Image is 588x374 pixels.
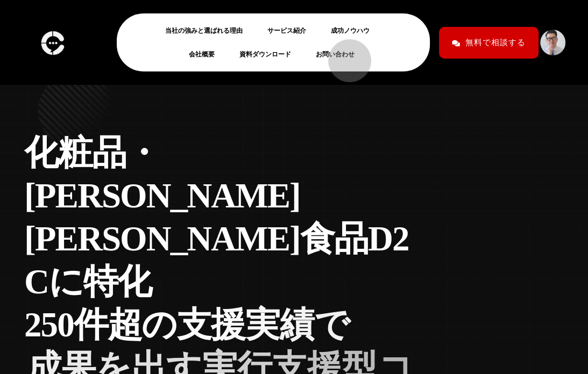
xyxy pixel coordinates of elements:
div: 支 [177,303,211,346]
div: 超 [108,303,141,346]
div: 品 [92,131,126,174]
div: 2 [24,303,41,346]
a: お問い合わせ [316,48,363,61]
img: logo-c [38,27,67,59]
a: サービス紹介 [267,24,315,37]
div: [PERSON_NAME] [24,217,300,260]
div: 0 [57,303,74,346]
a: 会社概要 [189,48,223,61]
div: 実 [245,303,279,346]
div: D [368,217,392,260]
div: 5 [41,303,58,346]
div: 件 [74,303,108,346]
a: 資料ダウンロード [239,48,300,61]
div: 品 [334,217,368,260]
div: 化 [24,131,58,174]
a: 無料で相談する [439,27,539,59]
a: 成功ノウハウ [331,24,378,37]
div: 特 [83,260,117,303]
div: 食 [300,217,334,260]
div: に [48,260,83,303]
a: 当社の強みと選ばれる理由 [165,24,251,37]
span: 無料で相談する [465,33,526,52]
div: [PERSON_NAME] [24,174,300,217]
div: ・ [126,131,160,174]
div: 2 [392,217,409,260]
div: C [24,260,48,303]
div: 化 [117,260,151,303]
div: 績 [280,303,314,346]
div: 援 [211,303,245,346]
a: logo-c [38,37,67,46]
div: 粧 [58,131,92,174]
div: の [141,303,176,346]
div: で [314,303,349,346]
